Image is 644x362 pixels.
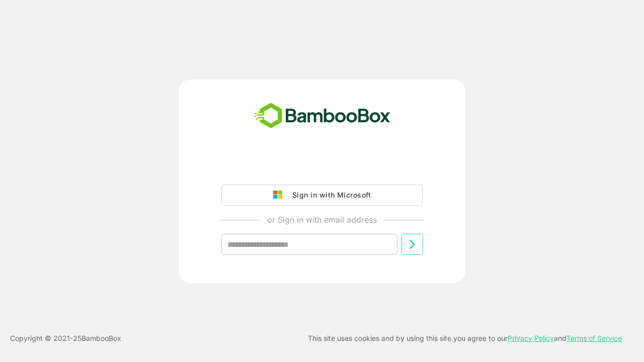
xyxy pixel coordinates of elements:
p: Copyright © 2021- 25 BambooBox [10,332,121,344]
p: This site uses cookies and by using this site you agree to our and [308,332,622,344]
div: Sign in with Microsoft [287,189,371,202]
img: google [273,191,287,200]
a: Terms of Service [567,334,622,342]
button: Sign in with Microsoft [221,185,423,206]
img: bamboobox [249,100,396,133]
a: Privacy Policy [508,334,554,342]
p: or Sign in with email address [267,214,377,226]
